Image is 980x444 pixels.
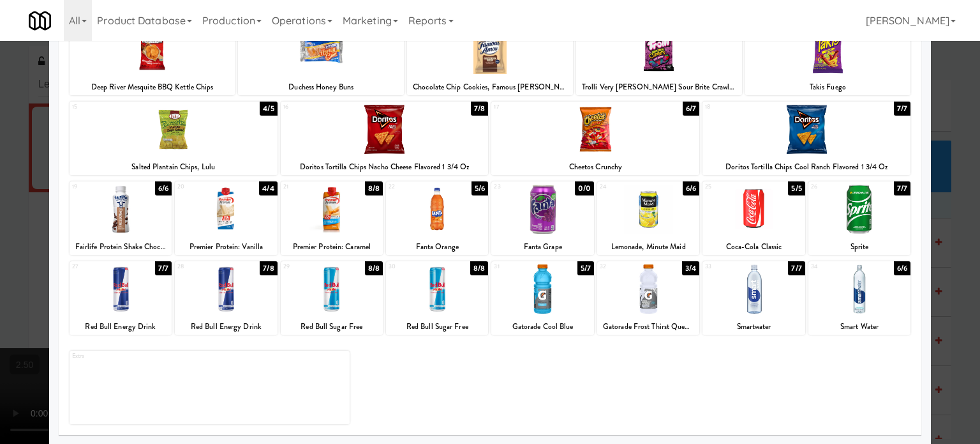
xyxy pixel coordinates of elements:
[894,102,910,116] div: 7/7
[70,79,235,95] div: Deep River Mesquite BBQ Kettle Chips
[71,159,276,175] div: Salted Plantain Chips, Lulu
[386,261,488,335] div: 308/8Red Bull Sugar Free
[281,319,383,335] div: Red Bull Sugar Free
[575,181,594,195] div: 0/0
[389,261,437,272] div: 30
[72,261,121,272] div: 27
[70,239,172,255] div: Fairlife Protein Shake Chocolate
[745,79,911,95] div: Takis Fuego
[788,181,805,195] div: 5/5
[597,319,699,335] div: Gatorade Frost Thirst Quencher Glacier Cherry 20 Fl Oz
[283,239,381,255] div: Premier Protein: Caramel
[240,79,402,95] div: Duchess Honey Buns
[702,239,805,255] div: Coca-Cola Classic
[705,261,754,272] div: 33
[702,261,805,335] div: 337/7Smartwater
[70,22,235,95] div: 107/7Deep River Mesquite BBQ Kettle Chips
[407,22,573,95] div: 1210/10Chocolate Chip Cookies, Famous [PERSON_NAME]
[281,181,383,255] div: 218/8Premier Protein: Caramel
[597,239,699,255] div: Lemonade, Minute Maid
[811,261,859,272] div: 34
[281,102,489,175] div: 167/8Doritos Tortilla Chips Nacho Cheese Flavored 1 3/4 Oz
[389,181,437,192] div: 22
[745,22,911,95] div: 149/10Takis Fuego
[281,239,383,255] div: Premier Protein: Caramel
[702,102,910,175] div: 187/7Doritos Tortilla Chips Cool Ranch Flavored 1 3/4 Oz
[283,159,487,175] div: Doritos Tortilla Chips Nacho Cheese Flavored 1 3/4 Oz
[72,181,121,192] div: 19
[682,261,699,275] div: 3/4
[70,319,172,335] div: Red Bull Energy Drink
[388,319,486,335] div: Red Bull Sugar Free
[810,319,909,335] div: Smart Water
[702,319,805,335] div: Smartwater
[808,181,910,255] div: 267/7Sprite
[260,102,277,116] div: 4/5
[491,261,593,335] div: 315/7Gatorade Cool Blue
[491,181,593,255] div: 230/0Fanta Grape
[491,102,699,175] div: 176/7Cheetos Crunchy
[409,79,571,95] div: Chocolate Chip Cookies, Famous [PERSON_NAME]
[283,181,332,192] div: 21
[808,261,910,335] div: 346/6Smart Water
[493,159,697,175] div: Cheetos Crunchy
[365,181,383,195] div: 8/8
[702,159,910,175] div: Doritos Tortilla Chips Cool Ranch Flavored 1 3/4 Oz
[70,102,278,175] div: 154/5Salted Plantain Chips, Lulu
[71,79,234,95] div: Deep River Mesquite BBQ Kettle Chips
[388,239,486,255] div: Fanta Orange
[576,22,742,95] div: 130/0Trolli Very [PERSON_NAME] Sour Brite Crawlers
[72,102,174,112] div: 15
[471,181,488,195] div: 5/6
[811,181,859,192] div: 26
[597,181,699,255] div: 246/6Lemonade, Minute Maid
[704,239,803,255] div: Coca-Cola Classic
[493,239,591,255] div: Fanta Grape
[491,319,593,335] div: Gatorade Cool Blue
[70,351,350,424] div: Extra
[155,181,172,195] div: 6/6
[704,319,803,335] div: Smartwater
[175,319,277,335] div: Red Bull Energy Drink
[283,319,381,335] div: Red Bull Sugar Free
[177,319,275,335] div: Red Bull Energy Drink
[238,79,404,95] div: Duchess Honey Buns
[177,181,226,192] div: 20
[808,319,910,335] div: Smart Water
[386,181,488,255] div: 225/6Fanta Orange
[175,261,277,335] div: 287/8Red Bull Energy Drink
[810,239,909,255] div: Sprite
[175,239,277,255] div: Premier Protein: Vanilla
[576,79,742,95] div: Trolli Very [PERSON_NAME] Sour Brite Crawlers
[578,79,740,95] div: Trolli Very [PERSON_NAME] Sour Brite Crawlers
[705,181,754,192] div: 25
[407,79,573,95] div: Chocolate Chip Cookies, Famous [PERSON_NAME]
[471,102,488,116] div: 7/8
[705,102,806,112] div: 18
[808,239,910,255] div: Sprite
[683,181,699,195] div: 6/6
[71,319,170,335] div: Red Bull Energy Drink
[177,239,275,255] div: Premier Protein: Vanilla
[599,319,697,335] div: Gatorade Frost Thirst Quencher Glacier Cherry 20 Fl Oz
[600,181,648,192] div: 24
[281,159,489,175] div: Doritos Tortilla Chips Nacho Cheese Flavored 1 3/4 Oz
[788,261,805,275] div: 7/7
[365,261,383,275] div: 8/8
[894,181,910,195] div: 7/7
[72,351,210,362] div: Extra
[283,261,332,272] div: 29
[704,159,909,175] div: Doritos Tortilla Chips Cool Ranch Flavored 1 3/4 Oz
[70,181,172,255] div: 196/6Fairlife Protein Shake Chocolate
[238,22,404,95] div: 111/2Duchess Honey Buns
[155,261,172,275] div: 7/7
[259,181,277,195] div: 4/4
[683,102,699,116] div: 6/7
[70,261,172,335] div: 277/7Red Bull Energy Drink
[386,239,488,255] div: Fanta Orange
[281,261,383,335] div: 298/8Red Bull Sugar Free
[597,261,699,335] div: 323/4Gatorade Frost Thirst Quencher Glacier Cherry 20 Fl Oz
[599,239,697,255] div: Lemonade, Minute Maid
[491,239,593,255] div: Fanta Grape
[494,261,542,272] div: 31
